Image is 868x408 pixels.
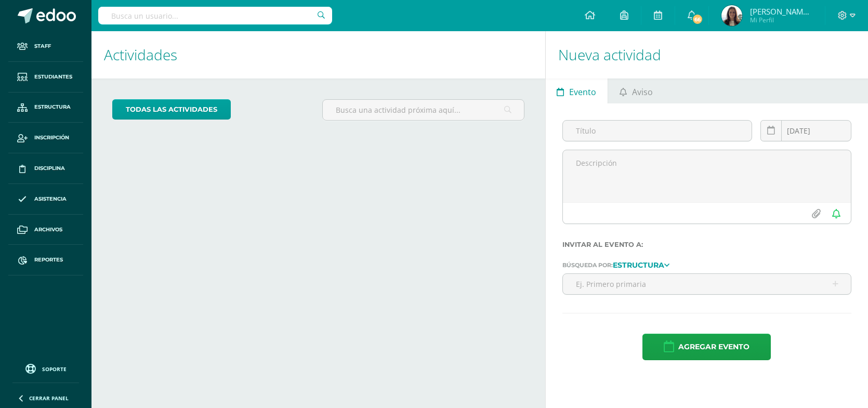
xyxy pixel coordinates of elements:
[8,123,83,153] a: Inscripción
[112,99,231,120] a: todas las Actividades
[569,80,596,104] span: Evento
[562,241,851,248] label: Invitar al evento a:
[98,7,332,24] input: Busca un usuario...
[8,215,83,245] a: Archivos
[750,6,812,17] span: [PERSON_NAME][DATE]
[34,195,67,203] span: Asistencia
[34,42,51,50] span: Staff
[8,93,83,123] a: Estructura
[12,361,79,375] a: Soporte
[563,121,752,141] input: Título
[323,100,523,120] input: Busca una actividad próxima aquí...
[34,134,69,142] span: Inscripción
[8,184,83,215] a: Asistencia
[563,274,851,294] input: Ej. Primero primaria
[34,73,72,81] span: Estudiantes
[608,78,664,103] a: Aviso
[8,245,83,275] a: Reportes
[546,78,608,103] a: Evento
[562,261,613,269] span: Búsqueda por:
[613,260,664,270] strong: Estructura
[42,365,67,373] span: Soporte
[34,103,71,111] span: Estructura
[8,153,83,184] a: Disciplina
[8,62,83,93] a: Estudiantes
[34,164,65,173] span: Disciplina
[8,31,83,62] a: Staff
[34,226,62,234] span: Archivos
[642,334,771,360] button: Agregar evento
[750,16,812,24] span: Mi Perfil
[761,121,851,141] input: Fecha de entrega
[34,256,63,264] span: Reportes
[104,31,533,78] h1: Actividades
[678,334,749,360] span: Agregar evento
[721,5,742,26] img: e0b8dd9515da5a83bda396a0419da769.png
[558,31,856,78] h1: Nueva actividad
[613,261,669,268] a: Estructura
[632,80,653,104] span: Aviso
[692,14,703,25] span: 66
[29,394,69,402] span: Cerrar panel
